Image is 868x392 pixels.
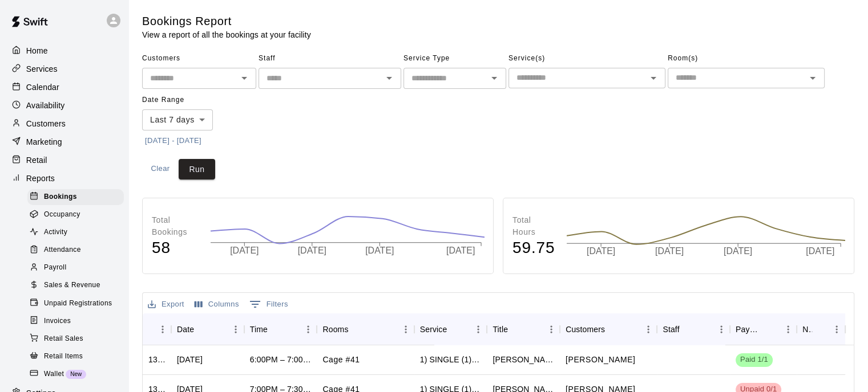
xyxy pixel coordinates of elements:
p: Customers [26,118,66,129]
button: Menu [780,321,797,338]
div: Invoices [27,313,124,329]
div: Sales & Revenue [27,277,124,293]
span: Retail Items [44,351,83,362]
span: Unpaid Registrations [44,298,112,309]
tspan: [DATE] [807,247,835,256]
a: Availability [9,97,119,114]
a: Retail Sales [27,330,128,348]
button: Sort [194,321,210,337]
a: Unpaid Registrations [27,295,128,312]
span: Bookings [44,191,77,203]
button: Sort [680,321,696,337]
div: Notes [797,313,845,345]
tspan: [DATE] [298,246,326,255]
p: Reports [26,173,55,184]
button: Open [381,70,397,86]
span: Sales & Revenue [44,280,100,291]
a: Customers [9,115,119,132]
div: Payroll [27,260,124,276]
p: Total Hours [512,214,555,238]
div: Notes [802,313,812,345]
div: Customers [560,313,657,345]
span: Room(s) [668,50,825,68]
span: Occupancy [44,209,80,220]
div: Rooms [317,313,414,345]
tspan: [DATE] [587,247,615,256]
a: Home [9,42,119,59]
p: Retail [26,154,47,166]
p: Availability [26,100,65,111]
button: Run [179,159,215,180]
tspan: [DATE] [724,247,753,256]
tspan: [DATE] [446,246,475,255]
a: Payroll [27,259,128,277]
a: Invoices [27,312,128,330]
span: Paid 1/1 [736,354,773,365]
h4: 58 [152,238,199,258]
button: Export [145,296,187,313]
a: Activity [27,224,128,242]
a: Reports [9,170,119,187]
button: Show filters [247,295,291,313]
p: Cage #41 [322,354,360,366]
div: Occupancy [27,207,124,223]
p: Calendar [26,81,59,93]
div: 6:00PM – 7:00PM [250,354,312,365]
span: Customers [142,50,256,68]
button: Sort [508,321,524,337]
div: 1) SINGLE (1) CAGE RENTAL (#41,#42,#43) [420,354,482,365]
span: Service Type [403,50,506,68]
a: Retail Items [27,348,128,365]
div: ID [143,313,171,345]
div: Unpaid Registrations [27,296,124,312]
div: 1318840 [148,354,165,365]
button: Menu [300,321,317,338]
button: Sort [764,321,780,337]
button: Clear [142,159,179,180]
button: Select columns [192,296,242,313]
span: Invoices [44,316,71,327]
p: Total Bookings [152,214,199,238]
span: New [66,371,86,377]
button: Sort [268,321,284,337]
p: Marketing [26,136,62,148]
a: WalletNew [27,365,128,383]
span: Retail Sales [44,333,83,345]
button: Menu [227,321,244,338]
h4: 59.75 [512,238,555,258]
span: Date Range [142,91,242,109]
div: Activity [27,224,124,240]
button: Menu [713,321,730,338]
div: Retail Items [27,349,124,365]
div: Rooms [322,313,348,345]
button: Menu [640,321,657,338]
button: Sort [148,321,164,337]
tspan: [DATE] [656,247,684,256]
span: Activity [44,227,67,238]
div: Staff [657,313,730,345]
button: Sort [812,321,828,337]
a: Marketing [9,133,119,150]
div: Retail Sales [27,331,124,347]
tspan: [DATE] [365,246,394,255]
button: Menu [543,321,560,338]
div: Last 7 days [142,109,213,130]
button: [DATE] - [DATE] [142,132,204,150]
div: Staff [663,313,679,345]
p: View a report of all the bookings at your facility [142,29,311,40]
div: Date [177,313,194,345]
p: Ryan Heitman [566,354,635,366]
button: Sort [447,321,463,337]
div: Time [250,313,268,345]
a: Services [9,60,119,77]
button: Menu [828,321,845,338]
button: Menu [154,321,171,338]
a: Retail [9,152,119,169]
div: Title [492,313,508,345]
